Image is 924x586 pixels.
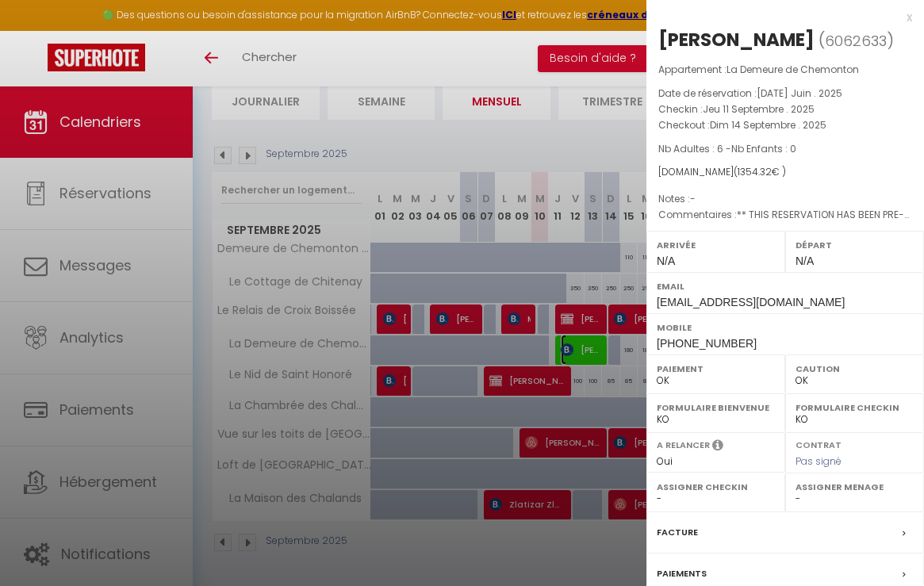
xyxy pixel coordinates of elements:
[657,439,710,452] label: A relancer
[819,29,894,52] span: ( )
[657,320,914,335] label: Mobile
[657,524,698,541] label: Facture
[646,8,912,27] div: x
[658,101,912,117] p: Checkin :
[658,62,912,78] p: Appartement :
[657,565,707,582] label: Paiements
[731,142,796,155] span: Nb Enfants : 0
[796,479,914,495] label: Assigner Menage
[658,165,912,180] div: [DOMAIN_NAME]
[657,296,845,308] span: [EMAIL_ADDRESS][DOMAIN_NAME]
[657,337,757,350] span: [PHONE_NUMBER]
[658,142,796,155] span: Nb Adultes : 6 -
[657,237,775,253] label: Arrivée
[757,86,842,100] span: [DATE] Juin . 2025
[710,118,826,132] span: Dim 14 Septembre . 2025
[734,165,786,178] span: ( € )
[658,207,912,223] p: Commentaires :
[658,27,815,52] div: [PERSON_NAME]
[13,6,60,54] button: Ouvrir le widget de chat LiveChat
[658,117,912,133] p: Checkout :
[727,63,859,76] span: La Demeure de Chemonton
[657,400,775,416] label: Formulaire Bienvenue
[712,439,723,456] i: Sélectionner OUI si vous souhaiter envoyer les séquences de messages post-checkout
[796,439,842,449] label: Contrat
[657,255,675,267] span: N/A
[690,192,696,205] span: -
[825,31,887,51] span: 6062633
[657,278,914,294] label: Email
[658,86,912,101] p: Date de réservation :
[657,361,775,377] label: Paiement
[703,102,815,116] span: Jeu 11 Septembre . 2025
[796,400,914,416] label: Formulaire Checkin
[796,454,842,468] span: Pas signé
[796,255,814,267] span: N/A
[796,361,914,377] label: Caution
[657,479,775,495] label: Assigner Checkin
[658,191,912,207] p: Notes :
[738,165,772,178] span: 1354.32
[796,237,914,253] label: Départ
